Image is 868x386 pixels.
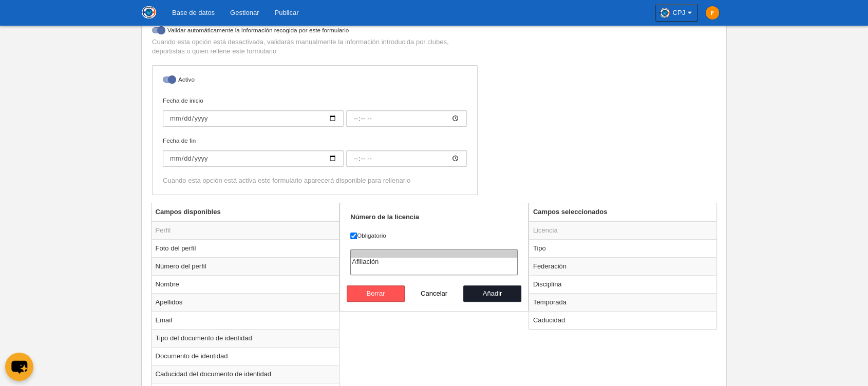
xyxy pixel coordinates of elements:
label: Fecha de fin [163,136,467,167]
img: CPJ [142,6,156,18]
td: Foto del perfil [152,239,339,257]
td: Caducidad del documento de identidad [152,365,339,383]
th: Campos disponibles [152,203,339,221]
div: Cuando esta opción está activa este formulario aparecerá disponible para rellenarlo [163,176,467,185]
td: Federación [529,257,717,275]
td: Licencia [529,221,717,240]
strong: Número de la licencia [350,213,419,221]
button: Añadir [463,285,522,302]
td: Apellidos [152,293,339,311]
input: Fecha de inicio [163,110,344,127]
label: Fecha de inicio [163,96,467,127]
td: Nombre [152,275,339,293]
td: Disciplina [529,275,717,293]
td: Tipo [529,239,717,257]
input: Obligatorio [350,233,357,239]
th: Campos seleccionados [529,203,717,221]
label: Activo [163,75,467,87]
p: Cuando esta opción está desactivada, validarás manualmente la información introducida por clubes,... [152,37,478,56]
button: chat-button [5,353,33,381]
td: Temporada [529,293,717,311]
td: Caducidad [529,311,717,329]
input: Fecha de inicio [346,110,467,127]
img: c2l6ZT0zMHgzMCZmcz05JnRleHQ9RiZiZz1mYjhjMDA%3D.png [706,6,719,20]
td: Número del perfil [152,257,339,275]
label: Obligatorio [350,231,518,240]
option: Afiliación [351,258,517,266]
button: Cancelar [405,285,463,302]
input: Fecha de fin [163,150,344,167]
td: Documento de identidad [152,347,339,365]
td: Perfil [152,221,339,240]
td: Tipo del documento de identidad [152,329,339,347]
span: CPJ [672,8,685,18]
input: Fecha de fin [346,150,467,167]
a: CPJ [655,4,698,22]
button: Borrar [347,285,405,302]
td: Email [152,311,339,329]
img: OahAUokjtesP.30x30.jpg [659,8,670,18]
label: Validar automáticamente la información recogida por este formulario [152,26,478,37]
